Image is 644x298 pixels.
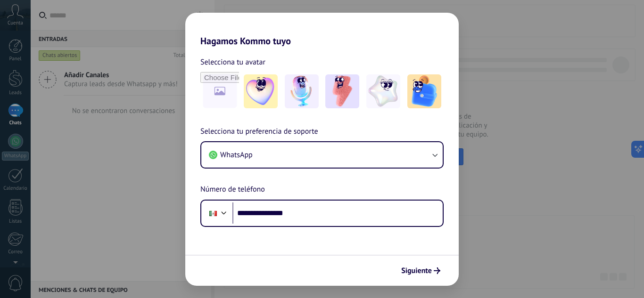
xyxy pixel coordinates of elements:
[220,150,253,160] span: WhatsApp
[201,142,443,168] button: WhatsApp
[285,74,319,108] img: -2.jpeg
[397,263,445,279] button: Siguiente
[325,74,359,108] img: -3.jpeg
[200,126,318,138] span: Selecciona tu preferencia de soporte
[244,74,278,108] img: -1.jpeg
[366,74,400,108] img: -4.jpeg
[200,56,265,68] span: Selecciona tu avatar
[401,267,432,274] span: Siguiente
[407,74,441,108] img: -5.jpeg
[185,13,459,47] h2: Hagamos Kommo tuyo
[204,203,222,223] div: Mexico: + 52
[200,184,265,196] span: Número de teléfono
